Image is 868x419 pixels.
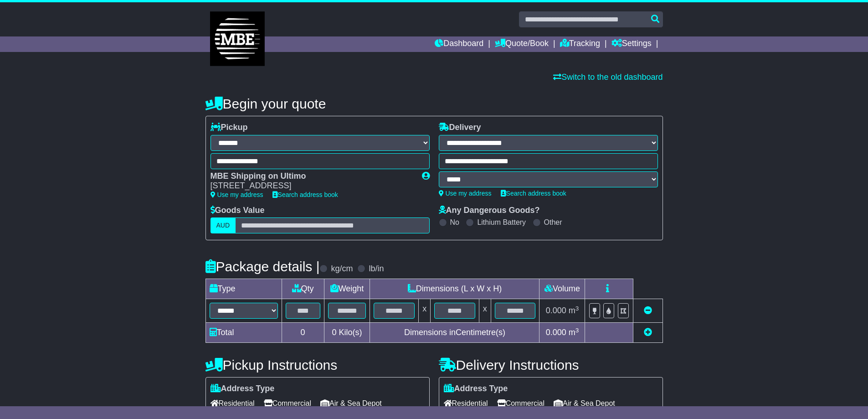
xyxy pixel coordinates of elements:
td: Type [205,279,282,299]
label: lb/in [369,264,384,274]
label: No [450,218,459,227]
label: Lithium Battery [477,218,526,227]
a: Search address book [272,191,338,198]
span: 0.000 [546,306,566,315]
h4: Package details | [205,259,320,274]
span: Residential [444,396,488,410]
span: 0.000 [546,328,566,337]
label: Address Type [211,384,275,394]
div: [STREET_ADDRESS] [211,181,413,191]
a: Quote/Book [495,36,549,52]
sup: 3 [575,305,579,312]
a: Use my address [211,191,263,198]
label: AUD [211,217,236,233]
span: 0 [332,328,336,337]
a: Tracking [560,36,600,52]
span: Residential [211,396,255,410]
td: Dimensions (L x W x H) [370,279,539,299]
span: Air & Sea Depot [554,396,615,410]
a: Settings [611,36,652,52]
td: Qty [282,279,324,299]
td: x [479,299,491,323]
td: Kilo(s) [324,323,370,343]
h4: Begin your quote [205,96,663,111]
label: Goods Value [211,206,265,216]
span: m [569,328,579,337]
a: Add new item [644,328,652,337]
span: Commercial [264,396,311,410]
a: Remove this item [644,306,652,315]
label: Address Type [444,384,508,394]
td: 0 [282,323,324,343]
td: Total [205,323,282,343]
td: Weight [324,279,370,299]
a: Use my address [439,190,492,197]
td: x [419,299,431,323]
a: Search address book [501,190,566,197]
label: Pickup [211,123,248,133]
td: Volume [539,279,585,299]
a: Dashboard [435,36,483,52]
label: Delivery [439,123,481,133]
sup: 3 [575,327,579,334]
label: Other [544,218,562,227]
div: MBE Shipping on Ultimo [211,171,413,181]
h4: Pickup Instructions [205,357,430,372]
a: Switch to the old dashboard [553,72,663,82]
label: kg/cm [331,264,353,274]
td: Dimensions in Centimetre(s) [370,323,539,343]
span: Air & Sea Depot [320,396,382,410]
span: m [569,306,579,315]
h4: Delivery Instructions [439,357,663,372]
label: Any Dangerous Goods? [439,206,540,216]
span: Commercial [497,396,544,410]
